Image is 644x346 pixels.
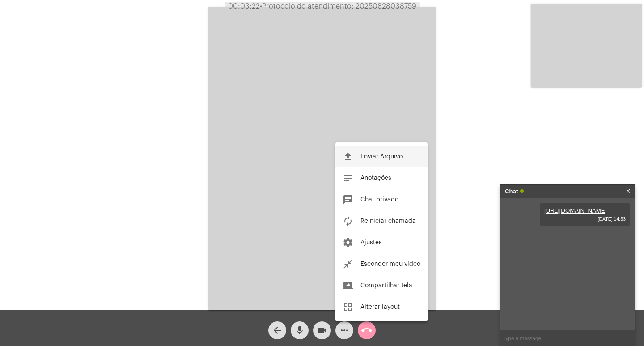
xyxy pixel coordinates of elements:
span: Esconder meu vídeo [360,261,420,267]
mat-icon: close_fullscreen [343,259,353,269]
mat-icon: file_upload [343,151,353,162]
mat-icon: notes [343,173,353,184]
span: Alterar layout [360,304,400,310]
mat-icon: autorenew [343,216,353,226]
mat-icon: settings [343,237,353,248]
span: Reiniciar chamada [360,218,416,224]
mat-icon: grid_view [343,302,353,312]
mat-icon: chat [343,194,353,205]
span: Ajustes [360,239,382,246]
span: Compartilhar tela [360,282,412,289]
mat-icon: screen_share [343,280,353,291]
span: Chat privado [360,196,398,203]
span: Anotações [360,175,391,181]
span: Enviar Arquivo [360,154,402,160]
